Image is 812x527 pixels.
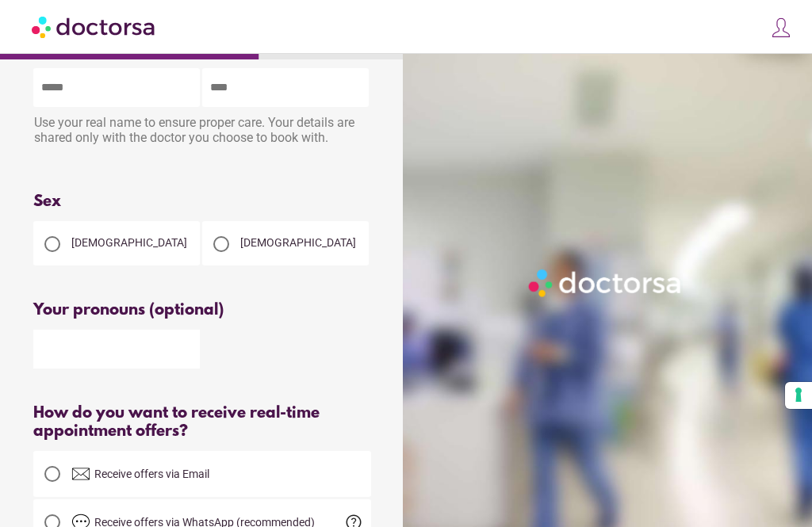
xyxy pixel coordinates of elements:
[785,382,812,409] button: Your consent preferences for tracking technologies
[240,236,356,249] span: [DEMOGRAPHIC_DATA]
[33,193,371,211] div: Sex
[33,107,371,157] div: Use your real name to ensure proper care. Your details are shared only with the doctor you choose...
[33,404,371,441] div: How do you want to receive real-time appointment offers?
[71,464,90,483] img: email
[33,301,371,319] div: Your pronouns (optional)
[32,9,157,44] img: Doctorsa.com
[71,236,187,249] span: [DEMOGRAPHIC_DATA]
[94,468,209,480] span: Receive offers via Email
[770,17,792,39] img: icons8-customer-100.png
[524,265,687,301] img: Logo-Doctorsa-trans-White-partial-flat.png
